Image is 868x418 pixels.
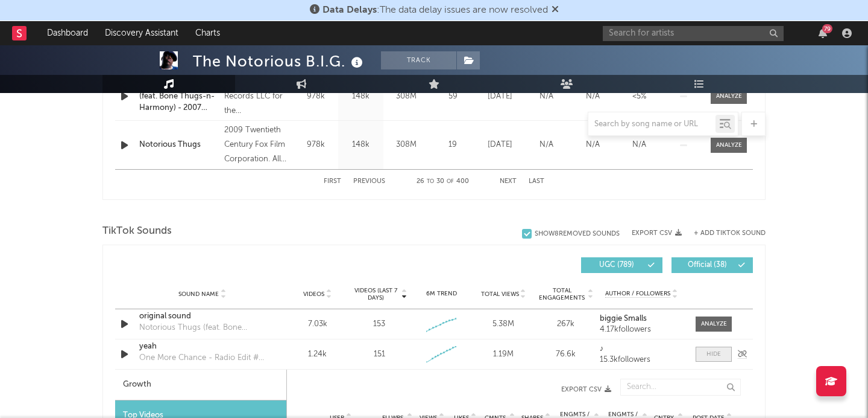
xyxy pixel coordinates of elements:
div: 267k [538,318,594,330]
div: 4.17k followers [600,326,684,334]
button: Export CSV [632,230,682,237]
div: N/A [573,91,613,103]
span: Videos (last 7 days) [351,287,400,301]
div: 1.19M [476,349,532,361]
div: 6M Trend [414,289,470,298]
div: 148k [341,139,380,151]
button: First [324,178,341,185]
span: : The data delay issues are now resolved [322,5,548,15]
div: 978k [296,139,335,151]
div: One More Chance - Radio Edit #2; 2014 Remaster [139,352,265,364]
button: Track [381,51,456,69]
div: N/A [526,139,567,151]
input: Search... [620,379,741,396]
div: 148k [341,91,380,103]
span: Author / Followers [605,290,670,298]
div: 1.24k [289,349,345,361]
button: Next [500,178,517,185]
a: Notorious Thugs [139,139,218,151]
button: Previous [353,178,385,185]
span: Total Views [481,291,519,298]
button: + Add TikTok Sound [694,230,766,237]
div: 153 [373,318,385,330]
button: Last [529,178,544,185]
div: Growth [115,370,286,400]
div: The Notorious B.I.G. [193,51,366,71]
span: Total Engagements [538,287,587,301]
a: original sound [139,310,265,323]
div: [DATE] [480,139,520,151]
span: Sound Name [178,291,219,298]
div: 19 [432,139,474,151]
div: <5% [619,91,659,103]
div: 59 [432,91,474,103]
div: 151 [374,349,385,361]
a: Notorious Thugs (feat. Bone Thugs-n-Harmony) - 2007 Remaster [139,79,218,114]
a: Charts [187,21,228,45]
strong: ♪ [600,345,604,353]
strong: biggie Smalls [600,315,647,323]
div: 308M [386,91,426,103]
div: N/A [573,139,613,151]
div: Notorious Thugs (feat. Bone Thugs-n-Harmony) - 2007 Remaster [139,322,265,334]
div: 2009 Twentieth Century Fox Film Corporation. All Rights Reserved. [224,123,290,167]
div: N/A [619,139,659,151]
div: 15.3k followers [600,356,684,364]
button: Official(38) [671,257,753,273]
div: N/A [526,91,567,103]
span: Official ( 38 ) [679,262,735,269]
input: Search for artists [603,26,784,41]
div: 308M [386,139,426,151]
span: of [447,179,454,184]
div: 5.38M [476,318,532,330]
span: Videos [303,291,324,298]
a: Dashboard [39,21,96,45]
button: 79 [819,28,827,38]
div: [DATE] [480,91,520,103]
span: UGC ( 789 ) [589,262,644,269]
div: 7.03k [289,318,345,330]
div: 79 [822,24,832,33]
div: 2007 Bad Boy Records LLC for the [GEOGRAPHIC_DATA] and WEA International Inc. for the world exclu... [224,75,290,118]
div: 76.6k [538,349,594,361]
span: to [427,179,434,184]
div: 978k [296,91,335,103]
button: + Add TikTok Sound [682,230,766,237]
input: Search by song name or URL [588,120,715,129]
span: TikTok Sounds [102,224,172,239]
button: UGC(789) [581,257,662,273]
button: Export CSV [311,386,611,393]
a: Discovery Assistant [96,21,187,45]
a: ♪ [600,345,684,353]
span: Dismiss [552,5,559,15]
a: biggie Smalls [600,315,684,323]
a: yeah [139,341,265,353]
span: Data Delays [322,5,377,15]
div: Show 8 Removed Sounds [535,230,620,238]
div: 26 30 400 [409,175,476,189]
